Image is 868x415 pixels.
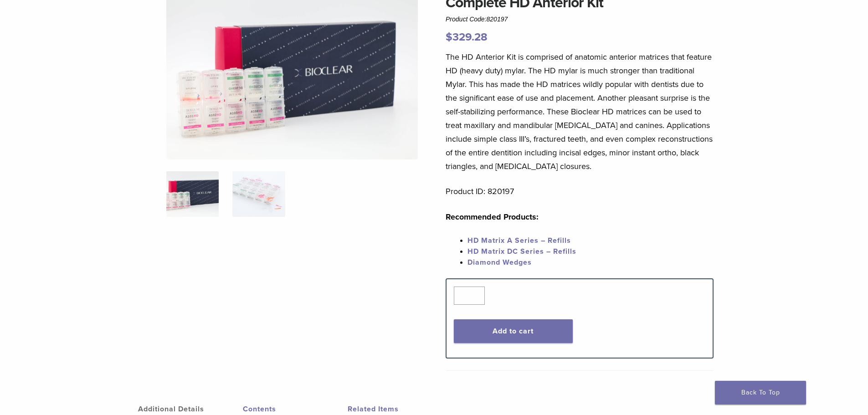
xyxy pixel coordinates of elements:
[446,50,714,173] p: The HD Anterior Kit is comprised of anatomic anterior matrices that feature HD (heavy duty) mylar...
[467,258,532,267] a: Diamond Wedges
[446,15,508,23] span: Product Code:
[467,236,571,245] a: HD Matrix A Series – Refills
[232,171,285,217] img: Complete HD Anterior Kit - Image 2
[446,212,539,222] strong: Recommended Products:
[715,381,806,405] a: Back To Top
[446,184,714,198] p: Product ID: 820197
[446,31,488,44] bdi: 329.28
[166,171,219,217] img: IMG_8088-1-324x324.jpg
[446,31,452,44] span: $
[487,15,508,23] span: 820197
[467,247,576,256] a: HD Matrix DC Series – Refills
[454,319,573,343] button: Add to cart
